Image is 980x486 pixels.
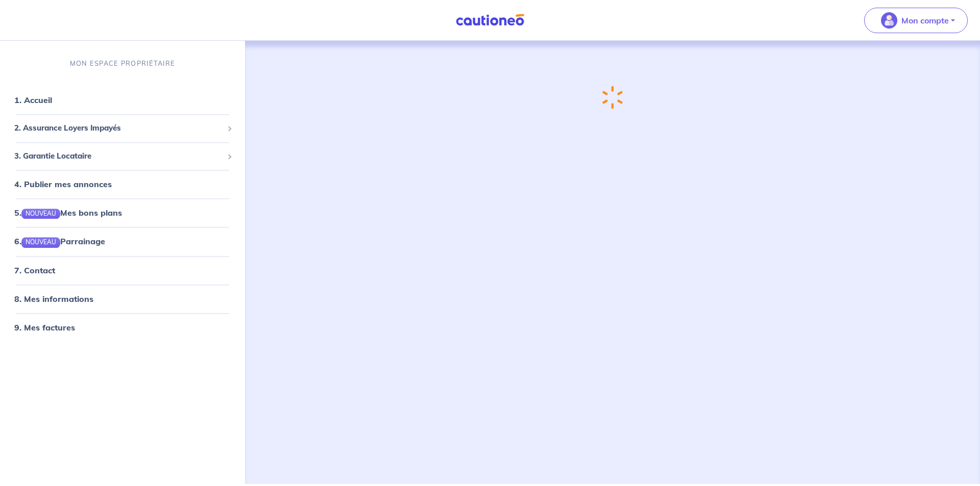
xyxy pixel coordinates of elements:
div: 4. Publier mes annonces [4,174,241,195]
img: Cautioneo [452,14,528,27]
div: 7. Contact [4,260,241,280]
div: 2. Assurance Loyers Impayés [4,119,241,139]
div: 8. Mes informations [4,289,241,309]
span: 2. Assurance Loyers Impayés [14,123,223,135]
p: Mon compte [901,14,949,27]
p: MON ESPACE PROPRIÉTAIRE [70,59,175,68]
img: illu_account_valid_menu.svg [881,12,897,29]
span: 3. Garantie Locataire [14,150,223,162]
a: 8. Mes informations [14,294,93,304]
a: 4. Publier mes annonces [14,180,112,190]
div: 5.NOUVEAUMes bons plans [4,203,241,223]
a: 6.NOUVEAUParrainage [14,237,105,247]
a: 7. Contact [14,265,55,275]
div: 3. Garantie Locataire [4,146,241,166]
div: 9. Mes factures [4,317,241,338]
a: 5.NOUVEAUMes bons plans [14,208,122,218]
a: 1. Accueil [14,95,52,106]
a: 9. Mes factures [14,322,75,332]
img: loading-spinner [602,85,623,110]
button: illu_account_valid_menu.svgMon compte [864,8,968,33]
div: 6.NOUVEAUParrainage [4,232,241,252]
div: 1. Accueil [4,90,241,111]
